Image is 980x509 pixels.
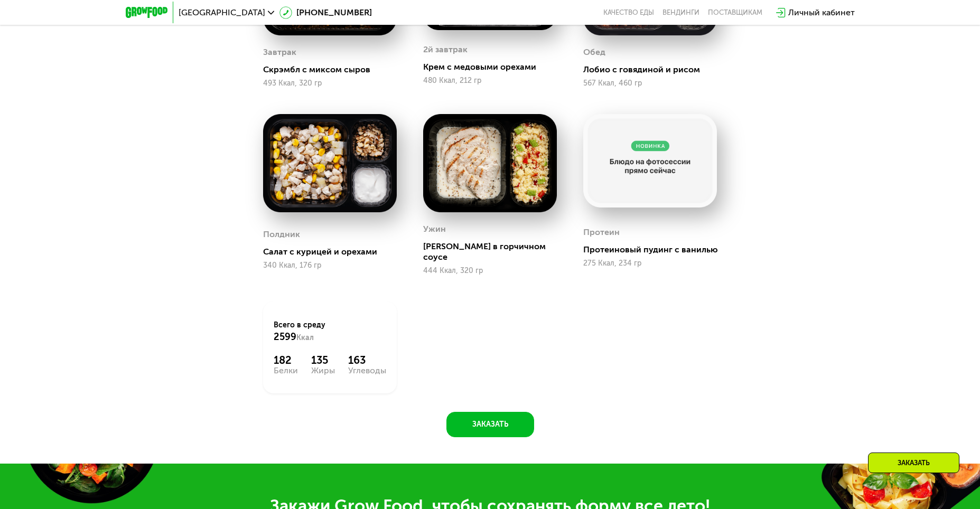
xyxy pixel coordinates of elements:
[311,366,335,375] div: Жиры
[583,244,725,255] div: Протеиновый пудинг с ванилью
[274,366,298,375] div: Белки
[274,354,298,366] div: 182
[583,259,717,268] div: 275 Ккал, 234 гр
[263,64,405,75] div: Скрэмбл с миксом сыров
[708,8,762,17] div: поставщикам
[583,64,725,75] div: Лобио с говядиной и рисом
[296,333,314,342] span: Ккал
[279,6,372,19] a: [PHONE_NUMBER]
[423,241,565,262] div: [PERSON_NAME] в горчичном соусе
[311,354,335,366] div: 135
[868,453,959,473] div: Заказать
[583,79,717,88] div: 567 Ккал, 460 гр
[423,77,557,85] div: 480 Ккал, 212 гр
[263,261,397,270] div: 340 Ккал, 176 гр
[583,224,620,240] div: Протеин
[423,62,565,72] div: Крем с медовыми орехами
[423,267,557,275] div: 444 Ккал, 320 гр
[263,44,296,60] div: Завтрак
[348,366,386,375] div: Углеводы
[583,44,605,60] div: Обед
[446,412,534,437] button: Заказать
[423,42,468,58] div: 2й завтрак
[263,227,300,242] div: Полдник
[263,79,397,88] div: 493 Ккал, 320 гр
[274,331,296,343] span: 2599
[179,8,265,17] span: [GEOGRAPHIC_DATA]
[603,8,654,17] a: Качество еды
[348,354,386,366] div: 163
[662,8,699,17] a: Вендинги
[423,221,446,237] div: Ужин
[274,320,386,343] div: Всего в среду
[263,247,405,257] div: Салат с курицей и орехами
[788,6,855,19] div: Личный кабинет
